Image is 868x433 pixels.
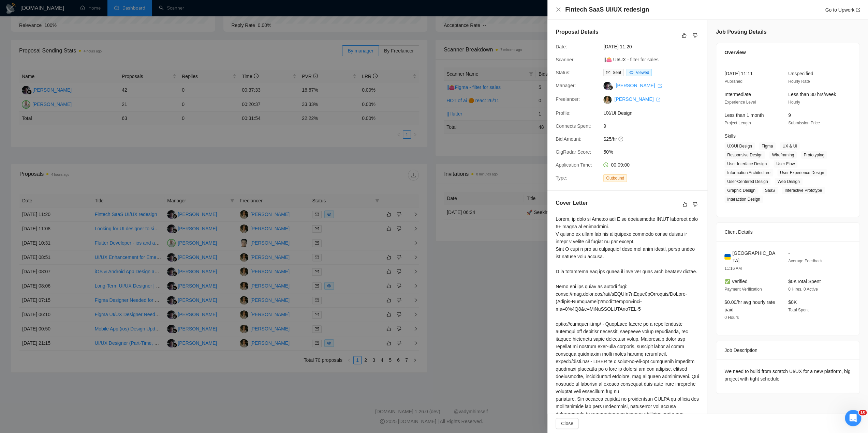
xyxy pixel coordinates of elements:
span: $0K Total Spent [788,279,821,284]
span: User-Centered Design [724,178,770,185]
span: Less than 1 month [724,112,764,118]
button: Close [556,7,561,13]
span: SaaS [762,187,778,194]
span: [DATE] 11:11 [724,71,753,76]
span: Prototyping [801,151,827,159]
span: like [682,202,687,207]
span: Less than 30 hrs/week [788,92,836,97]
span: Manager: [556,83,576,88]
span: 9 [603,122,706,130]
span: Connects Spent: [556,123,591,129]
span: Viewed [636,70,649,75]
span: [GEOGRAPHIC_DATA] [732,249,777,264]
span: ✅ Verified [724,279,748,284]
span: Information Architecture [724,169,773,176]
span: Web Design [775,178,802,185]
span: Payment Verification [724,287,762,292]
span: User Interface Design [724,160,769,168]
span: 50% [603,148,706,156]
button: dislike [691,200,699,208]
span: GigRadar Score: [556,149,591,155]
span: Graphic Design [724,187,758,194]
iframe: Intercom live chat [845,410,861,426]
span: dislike [693,202,697,207]
img: 🇺🇦 [724,253,731,261]
span: UX & UI [780,142,800,150]
button: dislike [691,31,699,40]
span: Published [724,79,742,84]
span: Hourly [788,100,800,105]
span: Skills [724,133,736,139]
span: $0K [788,299,797,305]
span: User Experience Design [777,169,827,176]
span: Responsive Design [724,151,765,159]
span: Interactive Prototype [782,187,825,194]
h5: Job Posting Details [716,28,766,36]
a: Go to Upworkexport [825,7,860,13]
span: [DATE] 11:20 [603,43,706,50]
span: close [556,7,561,12]
h5: Proposal Details [556,28,598,36]
span: 10 [859,410,867,415]
span: Sent [613,70,621,75]
span: Total Spent [788,308,809,312]
span: 0 Hires, 0 Active [788,287,818,292]
span: Project Length [724,121,751,125]
img: gigradar-bm.png [608,85,613,90]
span: Date: [556,44,567,49]
span: Outbound [603,174,627,182]
span: User Flow [774,160,797,168]
span: Overview [724,49,746,56]
span: Unspecified [788,71,813,76]
span: UX/UI Design [603,109,706,117]
span: Intermediate [724,92,751,97]
a: [PERSON_NAME] export [614,96,660,102]
span: export [658,84,662,88]
span: Scanner: [556,57,575,62]
span: 9 [788,112,791,118]
span: Hourly Rate [788,79,810,84]
div: Client Details [724,223,851,241]
span: Profile: [556,110,571,116]
div: We need to build from scratch UI/UX for a new platform, big project with tight schedule [724,368,851,383]
a: [PERSON_NAME] export [616,83,662,88]
span: 11:16 AM [724,266,742,271]
span: mail [606,71,610,75]
h5: Cover Letter [556,199,588,207]
span: 00:09:00 [611,162,630,168]
span: clock-circle [603,163,608,167]
span: like [682,33,687,38]
span: UX/UI Design [724,142,755,150]
span: Application Time: [556,162,592,168]
a: ||👛 UI/UX - filter for sales [603,57,658,62]
span: eye [629,71,633,75]
button: like [681,200,689,208]
span: Bid Amount: [556,136,582,142]
span: export [656,97,660,102]
span: Experience Level [724,100,756,105]
span: Close [561,420,573,427]
img: c1MlehbJ4Tmkjq2Dnn5FxAbU_CECx_2Jo5BBK1YuReEBV0xePob4yeGhw1maaezJQ9 [603,96,612,104]
span: Freelancer: [556,96,580,102]
button: Close [556,418,579,429]
span: 0 Hours [724,315,739,320]
span: $0.00/hr avg hourly rate paid [724,299,775,312]
span: Wireframing [769,151,797,159]
div: Job Description [724,341,851,359]
span: dislike [693,33,697,38]
span: Figma [759,142,776,150]
span: - [788,250,790,256]
span: Status: [556,70,571,75]
span: $25/hr [603,135,706,143]
button: like [680,31,688,40]
span: Interaction Design [724,196,763,203]
span: Submission Price [788,121,820,125]
span: Type: [556,175,567,181]
span: question-circle [618,136,624,142]
h4: Fintech SaaS UI/UX redesign [565,5,649,14]
span: export [856,8,860,12]
span: Average Feedback [788,259,823,263]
